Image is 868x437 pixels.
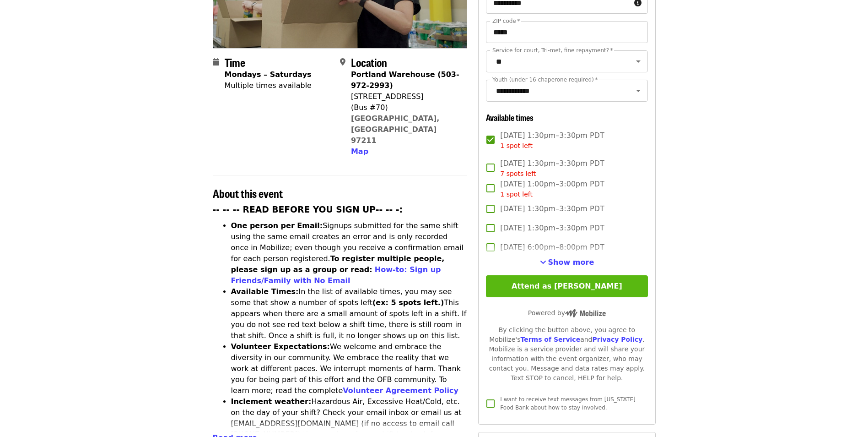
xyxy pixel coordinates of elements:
[225,80,312,91] div: Multiple times available
[351,102,460,113] div: (Bus #70)
[231,397,312,406] strong: Inclement weather:
[213,185,283,201] span: About this event
[231,254,445,274] strong: To register multiple people, please sign up as a group or read:
[492,48,613,53] label: Service for court, Tri-met, fine repayment?
[632,55,645,68] button: Open
[500,203,604,214] span: [DATE] 1:30pm–3:30pm PDT
[500,179,604,199] span: [DATE] 1:00pm–3:00pm PDT
[492,77,598,82] label: Youth (under 16 chaperone required)
[500,191,533,198] span: 1 spot left
[351,147,368,156] span: Map
[500,142,533,149] span: 1 spot left
[486,111,534,123] span: Available times
[351,114,440,145] a: [GEOGRAPHIC_DATA], [GEOGRAPHIC_DATA] 97211
[343,386,458,395] a: Volunteer Agreement Policy
[231,287,299,296] strong: Available Times:
[231,342,330,351] strong: Volunteer Expectations:
[225,70,312,79] strong: Mondays – Saturdays
[528,309,606,317] span: Powered by
[500,158,604,179] span: [DATE] 1:30pm–3:30pm PDT
[486,21,647,43] input: ZIP code
[500,396,635,411] span: I want to receive text messages from [US_STATE] Food Bank about how to stay involved.
[565,309,606,317] img: Powered by Mobilize
[225,54,245,70] span: Time
[351,91,460,102] div: [STREET_ADDRESS]
[231,286,468,341] li: In the list of available times, you may see some that show a number of spots left This appears wh...
[592,336,642,343] a: Privacy Policy
[231,341,468,396] li: We welcome and embrace the diversity in our community. We embrace the reality that we work at dif...
[486,275,647,297] button: Attend as [PERSON_NAME]
[213,58,219,66] i: calendar icon
[231,220,468,286] li: Signups submitted for the same shift using the same email creates an error and is only recorded o...
[231,221,323,230] strong: One person per Email:
[213,205,403,214] strong: -- -- -- READ BEFORE YOU SIGN UP-- -- -:
[500,130,604,151] span: [DATE] 1:30pm–3:30pm PDT
[231,265,441,285] a: How-to: Sign up Friends/Family with No Email
[500,223,604,234] span: [DATE] 1:30pm–3:30pm PDT
[632,84,645,97] button: Open
[351,54,387,70] span: Location
[500,242,604,253] span: [DATE] 6:00pm–8:00pm PDT
[500,170,536,177] span: 7 spots left
[351,146,368,157] button: Map
[548,258,594,267] span: Show more
[492,18,520,24] label: ZIP code
[520,336,580,343] a: Terms of Service
[372,298,444,307] strong: (ex: 5 spots left.)
[340,58,345,66] i: map-marker-alt icon
[351,70,459,90] strong: Portland Warehouse (503-972-2993)
[486,325,647,383] div: By clicking the button above, you agree to Mobilize's and . Mobilize is a service provider and wi...
[540,257,594,268] button: See more timeslots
